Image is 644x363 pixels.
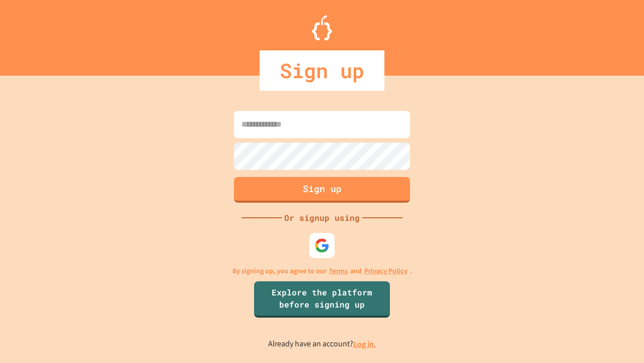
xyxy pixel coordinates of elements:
[268,338,376,350] p: Already have an account?
[234,177,410,203] button: Sign up
[314,238,330,253] img: google-icon.svg
[353,339,376,349] a: Log in.
[232,266,412,276] p: By signing up, you agree to our and .
[602,323,634,353] iframe: chat widget
[254,281,390,318] a: Explore the platform before signing up
[329,266,348,276] a: Terms
[364,266,408,276] a: Privacy Policy
[260,50,384,91] div: Sign up
[282,212,362,224] div: Or signup using
[312,15,332,40] img: Logo.svg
